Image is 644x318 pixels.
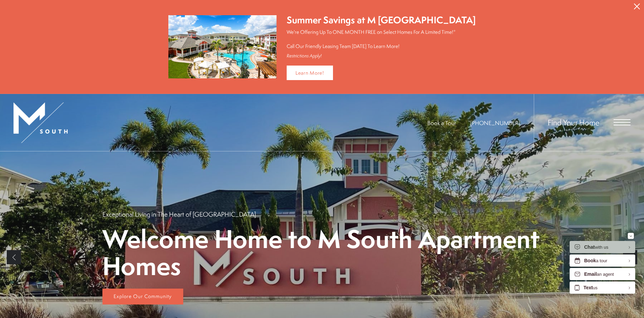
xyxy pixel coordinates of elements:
span: [PHONE_NUMBER] [470,119,520,127]
img: Summer Savings at M South Apartments [168,15,277,78]
p: Welcome Home to M South Apartment Homes [102,225,542,279]
a: Find Your Home [548,117,599,128]
a: Previous [7,250,21,264]
div: Summer Savings at M [GEOGRAPHIC_DATA] [287,14,476,27]
p: We're Offering Up To ONE MONTH FREE on Select Homes For A Limited Time!* Call Our Friendly Leasin... [287,28,476,50]
a: Call Us at 813-570-8014 [470,119,520,127]
a: Learn More! [287,66,333,80]
a: Explore Our Community [102,289,183,305]
p: Exceptional Living in The Heart of [GEOGRAPHIC_DATA] [102,210,256,219]
span: Explore Our Community [114,293,172,300]
img: MSouth [14,102,68,143]
div: Restrictions Apply! [287,53,476,59]
a: Book a Tour [427,119,456,127]
button: Open Menu [614,119,630,125]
